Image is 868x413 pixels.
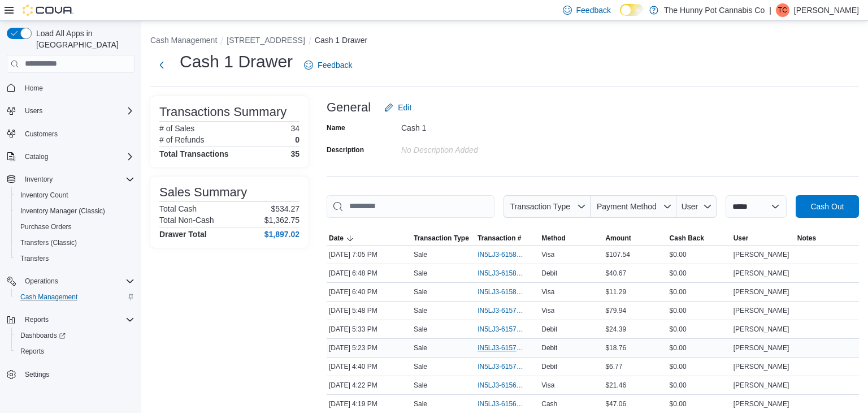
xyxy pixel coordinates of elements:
a: Inventory Manager (Classic) [16,204,110,218]
button: IN5LJ3-6158030 [478,285,537,299]
span: IN5LJ3-6157597 [478,306,526,315]
span: Customers [20,127,134,141]
div: [DATE] 4:19 PM [327,397,411,411]
span: Users [20,104,134,118]
span: Purchase Orders [20,222,72,231]
span: Notes [797,234,816,243]
span: Reports [20,347,44,356]
span: $47.06 [605,399,626,408]
span: $40.67 [605,269,626,278]
p: Sale [414,306,427,315]
input: Dark Mode [620,4,644,16]
button: Amount [603,231,667,245]
p: Sale [414,343,427,352]
span: Visa [541,306,554,315]
span: [PERSON_NAME] [734,250,789,259]
button: Transaction Type [411,231,475,245]
span: Dashboards [20,331,66,340]
span: Transfers (Classic) [20,238,77,247]
span: Visa [541,381,554,390]
p: Sale [414,362,427,371]
label: Description [327,145,364,154]
button: Edit [380,96,416,119]
span: Transaction Type [414,234,469,243]
button: Purchase Orders [11,219,139,235]
span: IN5LJ3-6158284 [478,250,526,259]
p: 0 [295,135,300,144]
button: IN5LJ3-6157364 [478,341,537,355]
button: Inventory Count [11,187,139,203]
button: Date [327,231,411,245]
span: User [682,202,698,211]
a: Feedback [300,54,357,76]
span: Inventory [20,173,134,186]
span: [PERSON_NAME] [734,343,789,352]
span: Visa [541,287,554,296]
span: IN5LJ3-6156877 [478,381,526,390]
button: Payment Method [591,195,676,218]
nav: An example of EuiBreadcrumbs [150,35,859,48]
span: Cash Management [20,292,77,302]
span: $21.46 [605,381,626,390]
span: Catalog [20,150,134,164]
div: $0.00 [667,285,731,299]
a: Home [20,81,47,95]
button: Reports [11,343,139,359]
div: [DATE] 4:40 PM [327,360,411,373]
span: [PERSON_NAME] [734,399,789,408]
span: Transfers [16,252,134,265]
span: $107.54 [605,250,630,259]
h6: Total Non-Cash [159,216,214,225]
span: Settings [20,367,134,381]
a: Transfers (Classic) [16,236,81,249]
span: Customers [25,130,58,139]
div: [DATE] 4:22 PM [327,378,411,392]
span: Dark Mode [620,16,620,16]
button: Operations [2,273,139,289]
button: Inventory [2,171,139,187]
span: Load All Apps in [GEOGRAPHIC_DATA] [32,28,134,50]
button: IN5LJ3-6156842 [478,397,537,411]
div: $0.00 [667,322,731,336]
button: IN5LJ3-6157445 [478,322,537,336]
button: Method [539,231,603,245]
p: Sale [414,287,427,296]
h3: Transactions Summary [159,105,287,119]
p: Sale [414,250,427,259]
nav: Complex example [7,75,134,412]
div: [DATE] 5:48 PM [327,304,411,317]
h1: Cash 1 Drawer [180,50,293,73]
span: Inventory Manager (Classic) [20,206,105,216]
button: Catalog [20,150,53,164]
button: Next [150,54,173,76]
div: $0.00 [667,360,731,373]
p: $1,362.75 [264,216,300,225]
div: [DATE] 6:48 PM [327,266,411,280]
button: IN5LJ3-6158284 [478,248,537,261]
span: Cash Back [670,234,704,243]
span: IN5LJ3-6157019 [478,362,526,371]
span: [PERSON_NAME] [734,325,789,334]
div: $0.00 [667,248,731,261]
span: Feedback [318,59,352,71]
span: TC [778,3,787,17]
span: [PERSON_NAME] [734,269,789,278]
a: Cash Management [16,290,82,304]
div: Tabatha Cruickshank [776,3,789,17]
button: IN5LJ3-6158110 [478,266,537,280]
span: [PERSON_NAME] [734,381,789,390]
p: 34 [290,124,300,133]
p: The Hunny Pot Cannabis Co [664,3,765,17]
span: IN5LJ3-6158030 [478,287,526,296]
button: Reports [20,313,53,326]
span: Transaction Type [510,202,570,211]
p: | [769,3,771,17]
p: Sale [414,269,427,278]
h6: Total Cash [159,204,197,213]
span: Date [329,234,344,243]
span: [PERSON_NAME] [734,287,789,296]
span: Reports [25,315,49,324]
span: Dashboards [16,329,134,342]
p: $534.27 [271,204,300,213]
button: Inventory Manager (Classic) [11,203,139,219]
